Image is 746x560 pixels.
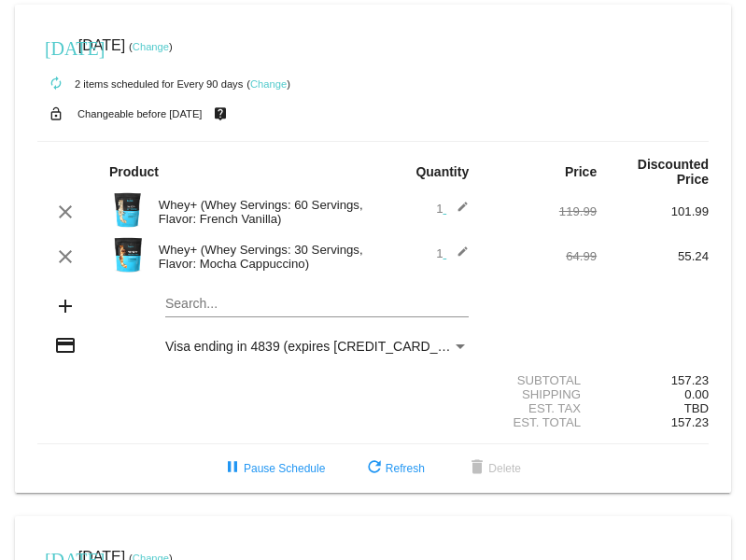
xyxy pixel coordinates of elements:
[221,462,325,475] span: Pause Schedule
[684,387,709,401] span: 0.00
[37,78,243,90] small: 2 items scheduled for Every 90 days
[209,102,232,126] mat-icon: live_help
[671,415,709,429] span: 157.23
[597,204,709,218] div: 101.99
[485,387,597,401] div: Shipping
[451,452,536,485] button: Delete
[149,198,373,226] div: Whey+ (Whey Servings: 60 Servings, Flavor: French Vanilla)
[436,246,469,260] span: 1
[54,295,77,317] mat-icon: add
[436,202,469,216] span: 1
[165,339,469,354] mat-select: Payment Method
[638,157,709,187] strong: Discounted Price
[466,457,488,480] mat-icon: delete
[565,164,597,179] strong: Price
[54,334,77,357] mat-icon: credit_card
[250,78,287,90] a: Change
[446,245,469,268] mat-icon: edit
[485,401,597,415] div: Est. Tax
[363,462,425,475] span: Refresh
[133,41,169,52] a: Change
[77,108,203,119] small: Changeable before [DATE]
[597,249,709,263] div: 55.24
[485,415,597,429] div: Est. Total
[54,245,77,268] mat-icon: clear
[485,249,597,263] div: 64.99
[348,452,440,485] button: Refresh
[466,462,521,475] span: Delete
[246,78,290,90] small: ( )
[45,102,67,126] mat-icon: lock_open
[485,373,597,387] div: Subtotal
[684,401,709,415] span: TBD
[165,297,469,312] input: Search...
[485,204,597,218] div: 119.99
[149,243,373,271] div: Whey+ (Whey Servings: 30 Servings, Flavor: Mocha Cappuccino)
[109,164,159,179] strong: Product
[109,236,147,273] img: Image-1-Carousel-Whey-2lb-Mocha-Capp-no-badge-Transp.png
[109,191,147,229] img: Image-1-Carousel-Whey-5lb-Vanilla-no-badge-Transp.png
[597,373,709,387] div: 157.23
[129,41,173,52] small: ( )
[446,201,469,223] mat-icon: edit
[221,457,244,480] mat-icon: pause
[206,452,340,485] button: Pause Schedule
[415,164,469,179] strong: Quantity
[165,339,478,354] span: Visa ending in 4839 (expires [CREDIT_CARD_DATA])
[363,457,386,480] mat-icon: refresh
[45,73,67,95] mat-icon: autorenew
[45,35,67,58] mat-icon: [DATE]
[54,201,77,223] mat-icon: clear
